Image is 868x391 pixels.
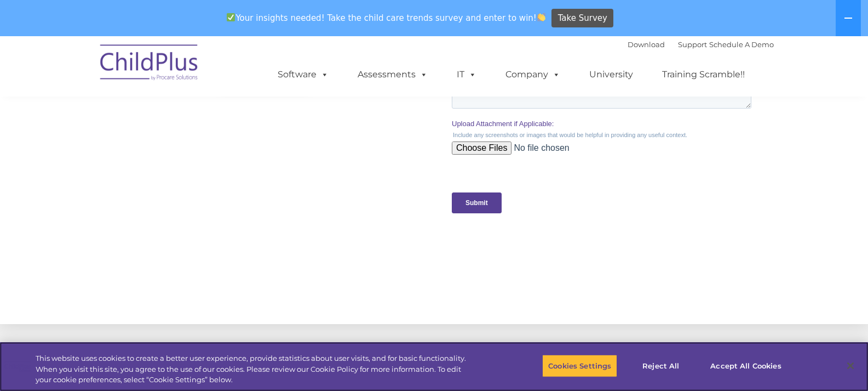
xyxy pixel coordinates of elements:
a: University [578,64,644,86]
button: Close [838,354,863,378]
img: ✅ [227,13,235,21]
font: | [628,40,774,49]
a: Training Scramble!! [651,64,756,86]
img: 👏 [537,13,545,21]
span: Phone number [152,117,199,126]
a: IT [446,64,487,86]
a: Download [628,40,665,49]
span: Take Survey [558,9,607,28]
a: Schedule A Demo [709,40,774,49]
span: Last name [152,72,186,81]
span: Your insights needed! Take the child care trends survey and enter to win! [222,7,550,29]
a: Support [678,40,707,49]
a: Software [267,64,340,86]
img: ChildPlus by Procare Solutions [95,37,204,92]
button: Cookies Settings [542,354,617,377]
a: Take Survey [551,9,613,28]
button: Accept All Cookies [704,354,787,377]
button: Reject All [626,354,695,377]
a: Company [495,64,571,86]
div: This website uses cookies to create a better user experience, provide statistics about user visit... [36,353,478,386]
a: Assessments [347,64,439,86]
